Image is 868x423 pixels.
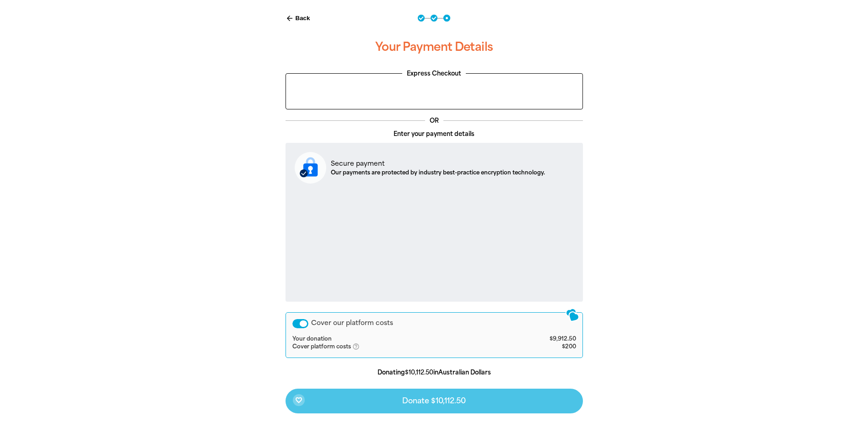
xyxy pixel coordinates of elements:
i: arrow_back [286,14,294,22]
iframe: Secure payment input frame [293,191,576,294]
button: Back [282,11,314,26]
p: Donating in Australian Dollars [286,368,583,377]
h3: Your Payment Details [286,33,583,62]
button: Navigate to step 2 of 3 to enter your details [431,15,437,22]
button: Navigate to step 1 of 3 to enter your donation amount [418,15,425,22]
button: Cover our platform costs [292,319,308,328]
td: $200 [496,343,576,351]
iframe: PayPal-paypal [291,78,578,103]
button: Navigate to step 3 of 3 to enter your payment details [443,15,450,22]
p: OR [425,116,443,125]
p: Our payments are protected by industry best-practice encryption technology. [331,168,545,177]
b: $10,112.50 [405,369,433,376]
legend: Express Checkout [402,69,466,78]
td: Cover platform costs [292,343,496,351]
p: Secure payment [331,159,545,168]
p: Enter your payment details [286,130,583,139]
i: help_outlined [352,343,367,350]
td: Your donation [292,336,496,343]
td: $9,912.50 [496,336,576,343]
